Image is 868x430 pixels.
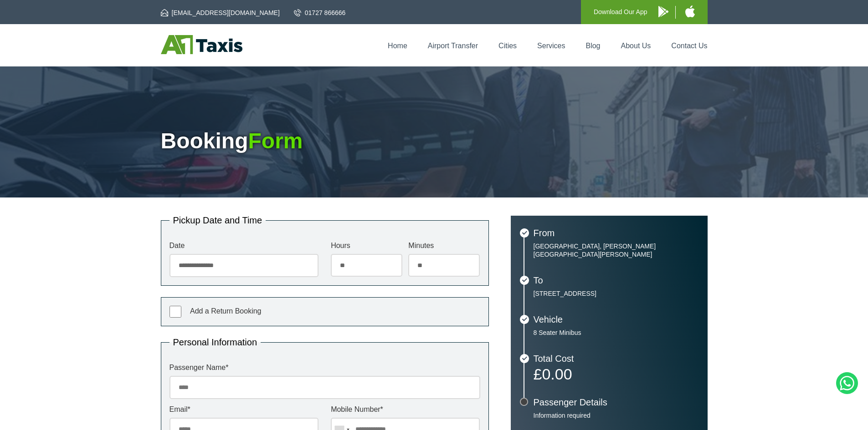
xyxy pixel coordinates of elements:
label: Passenger Name [169,364,480,371]
a: [EMAIL_ADDRESS][DOMAIN_NAME] [161,8,280,17]
a: Cities [498,42,517,50]
legend: Pickup Date and Time [169,216,266,225]
p: [STREET_ADDRESS] [534,289,699,298]
h1: Booking [161,130,708,152]
a: 01727 866666 [294,8,346,17]
img: A1 Taxis Android App [658,6,668,17]
a: Services [537,42,565,50]
a: Contact Us [671,42,707,50]
img: A1 Taxis iPhone App [685,5,695,17]
p: £ [534,368,699,380]
a: About Us [621,42,651,50]
p: 8 Seater Minibus [534,329,699,337]
label: Hours [331,242,402,249]
label: Email [169,406,318,413]
span: Form [248,129,303,153]
h3: From [534,228,699,238]
label: Mobile Number [331,406,480,413]
h3: Passenger Details [534,398,699,407]
p: Download Our App [594,6,647,18]
h3: Total Cost [534,354,699,363]
p: [GEOGRAPHIC_DATA], [PERSON_NAME][GEOGRAPHIC_DATA][PERSON_NAME] [534,242,699,258]
p: Information required [534,411,699,420]
input: Add a Return Booking [169,306,181,318]
label: Date [169,242,318,249]
span: Add a Return Booking [190,307,262,315]
label: Minutes [408,242,480,249]
a: Blog [586,42,600,50]
img: A1 Taxis St Albans LTD [161,35,242,54]
a: Home [388,42,407,50]
span: 0.00 [542,365,572,383]
h3: To [534,276,699,285]
a: Airport Transfer [428,42,478,50]
legend: Personal Information [169,338,261,347]
h3: Vehicle [534,315,699,324]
